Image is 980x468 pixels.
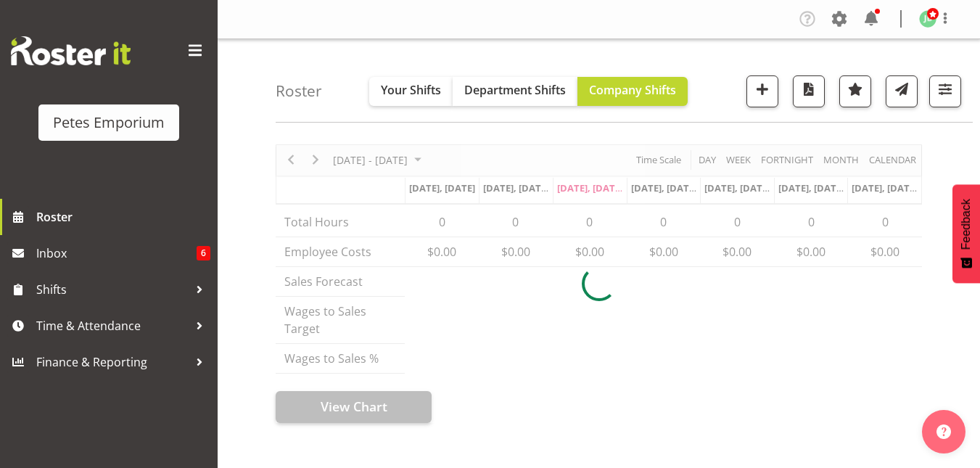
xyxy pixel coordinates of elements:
button: Filter Shifts [929,75,961,107]
span: Your Shifts [381,82,441,98]
img: Rosterit website logo [11,36,131,65]
span: Finance & Reporting [36,351,189,373]
span: Time & Attendance [36,315,189,337]
span: Feedback [960,199,973,250]
button: Department Shifts [453,77,577,106]
img: jodine-bunn132.jpg [919,10,936,28]
span: Inbox [36,242,197,264]
button: Company Shifts [577,77,688,106]
h4: Roster [276,83,322,99]
button: Send a list of all shifts for the selected filtered period to all rostered employees. [886,75,918,107]
button: Download a PDF of the roster according to the set date range. [793,75,825,107]
span: Company Shifts [589,82,676,98]
div: Petes Emporium [53,112,165,134]
img: help-xxl-2.png [936,424,951,439]
button: Add a new shift [746,75,778,107]
span: 6 [197,246,210,260]
button: Highlight an important date within the roster. [839,75,871,107]
span: Department Shifts [464,82,566,98]
button: Your Shifts [369,77,453,106]
span: Shifts [36,279,189,300]
button: Feedback - Show survey [952,184,980,283]
span: Roster [36,206,210,228]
